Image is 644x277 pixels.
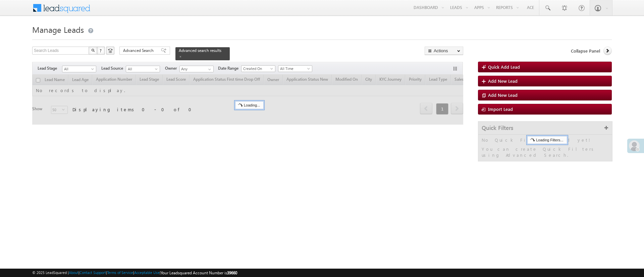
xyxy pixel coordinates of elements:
[179,66,214,72] input: Type to Search
[488,64,520,70] span: Quick Add Lead
[165,65,179,71] span: Owner
[126,66,158,72] span: All
[62,66,94,72] span: All
[227,270,237,275] span: 39660
[97,47,105,55] button: ?
[278,66,310,72] span: All Time
[278,65,312,72] a: All Time
[32,270,237,276] span: © 2025 LeadSquared | | | | |
[425,47,463,55] button: Actions
[101,65,126,71] span: Lead Source
[32,24,84,35] span: Manage Leads
[488,78,518,84] span: Add New Lead
[107,270,133,275] a: Terms of Service
[91,49,95,52] img: Search
[100,48,103,53] span: ?
[123,48,156,54] span: Advanced Search
[179,48,221,53] span: Advanced search results
[126,66,160,72] a: All
[134,270,160,275] a: Acceptable Use
[571,48,600,54] span: Collapse Panel
[241,65,275,72] a: Created On
[218,65,241,71] span: Date Range
[488,106,513,112] span: Import Lead
[161,270,237,275] span: Your Leadsquared Account Number is
[235,101,264,109] div: Loading...
[38,65,62,71] span: Lead Stage
[79,270,106,275] a: Contact Support
[241,66,273,72] span: Created On
[69,270,78,275] a: About
[205,66,213,73] a: Show All Items
[62,66,96,72] a: All
[488,92,518,98] span: Add New Lead
[527,136,567,144] div: Loading Filters...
